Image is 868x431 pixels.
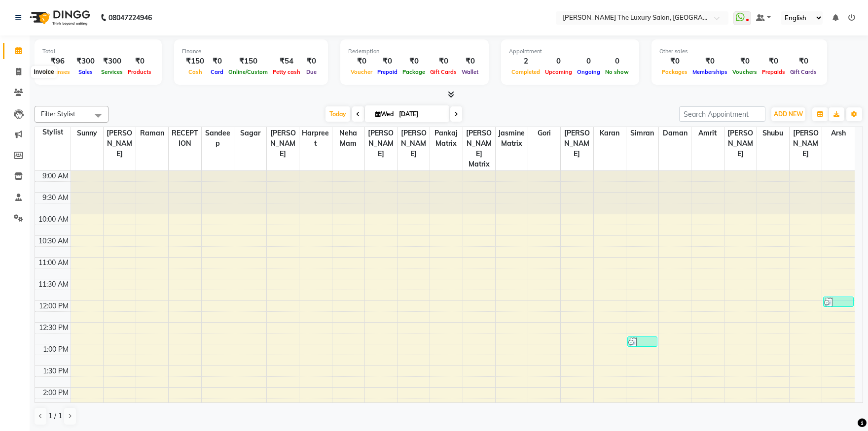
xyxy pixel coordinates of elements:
div: 0 [542,56,575,67]
div: ₹0 [303,56,320,67]
span: Completed [509,68,542,75]
span: Prepaid [375,68,400,75]
span: [PERSON_NAME] [365,127,397,160]
span: Wed [373,110,396,118]
span: Wallet [459,68,481,75]
span: simran [626,127,658,139]
button: ADD NEW [771,107,805,121]
div: 11:00 AM [36,258,71,268]
span: [PERSON_NAME] [104,127,136,160]
div: Finance [182,47,320,56]
span: jasmine matrix [496,127,528,150]
div: 9:30 AM [40,193,71,203]
span: [PERSON_NAME] [790,127,822,160]
div: ₹0 [348,56,375,67]
span: ADD NEW [774,110,803,118]
span: [PERSON_NAME] [267,127,299,160]
div: ₹0 [400,56,428,67]
span: pankaj matrix [430,127,462,150]
div: Other sales [659,47,819,56]
span: karan [594,127,626,139]
input: Search Appointment [679,106,765,122]
b: 08047224946 [108,4,152,32]
div: 2:00 PM [41,388,71,398]
div: ₹0 [208,56,226,67]
span: shubu [757,127,789,139]
span: Voucher [348,68,375,75]
div: ₹300 [99,56,125,67]
span: Gori [528,127,560,139]
span: Petty cash [270,68,303,75]
div: ₹54 [270,56,303,67]
span: Memberships [690,68,730,75]
span: Filter Stylist [41,110,75,118]
div: 12:00 PM [37,301,71,311]
div: ₹0 [788,56,819,67]
div: 10:00 AM [36,214,71,225]
span: Package [400,68,428,75]
span: Upcoming [542,68,575,75]
span: [PERSON_NAME] matrix [463,127,495,170]
div: 9:00 AM [40,171,71,181]
span: Gift Cards [788,68,819,75]
span: Vouchers [730,68,759,75]
div: [PERSON_NAME], TK01, 11:55 AM-12:10 PM, Hair Men - [PERSON_NAME] Trim [824,297,853,306]
div: Total [42,47,154,56]
span: Services [99,68,125,75]
div: 0 [575,56,603,67]
span: neha mam [332,127,364,150]
span: No show [603,68,631,75]
div: ₹0 [428,56,459,67]
span: Card [208,68,226,75]
div: ₹0 [759,56,788,67]
div: 0 [603,56,631,67]
div: ₹96 [42,56,72,67]
span: Sunny [71,127,103,139]
span: Raman [136,127,168,139]
span: Online/Custom [226,68,270,75]
div: 12:30 PM [37,323,71,333]
img: logo [25,4,93,32]
div: [PERSON_NAME], TK02, 12:50 PM-01:05 PM, Hair Men - [PERSON_NAME] Trim [628,337,657,346]
span: arsh [822,127,855,139]
span: sandeep [202,127,234,150]
div: ₹0 [375,56,400,67]
div: Redemption [348,47,481,56]
span: Cash [186,68,205,75]
span: [PERSON_NAME] [724,127,757,160]
div: 11:30 AM [36,279,71,290]
div: ₹150 [182,56,208,67]
div: Stylist [35,127,71,137]
div: 2 [509,56,542,67]
span: Sales [76,68,95,75]
span: Ongoing [575,68,603,75]
div: ₹0 [690,56,730,67]
div: ₹0 [459,56,481,67]
div: ₹0 [125,56,154,67]
span: [PERSON_NAME] [398,127,430,160]
div: ₹300 [72,56,99,67]
div: ₹150 [226,56,270,67]
span: [PERSON_NAME] [561,127,593,160]
div: ₹0 [659,56,690,67]
div: ₹0 [730,56,759,67]
span: Due [304,68,319,75]
span: Packages [659,68,690,75]
div: Invoice [31,66,56,78]
span: Daman [659,127,691,139]
div: Appointment [509,47,631,56]
div: 1:00 PM [41,344,71,355]
span: Gift Cards [428,68,459,75]
span: Today [325,106,350,122]
div: 10:30 AM [36,236,71,246]
span: Products [125,68,154,75]
span: amrit [691,127,723,139]
input: 2025-09-03 [396,107,445,122]
div: 1:30 PM [41,366,71,376]
span: sagar [234,127,266,139]
span: 1 / 1 [48,411,62,421]
span: RECEPTION [169,127,201,150]
span: Harpreet [299,127,331,150]
span: Prepaids [759,68,788,75]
